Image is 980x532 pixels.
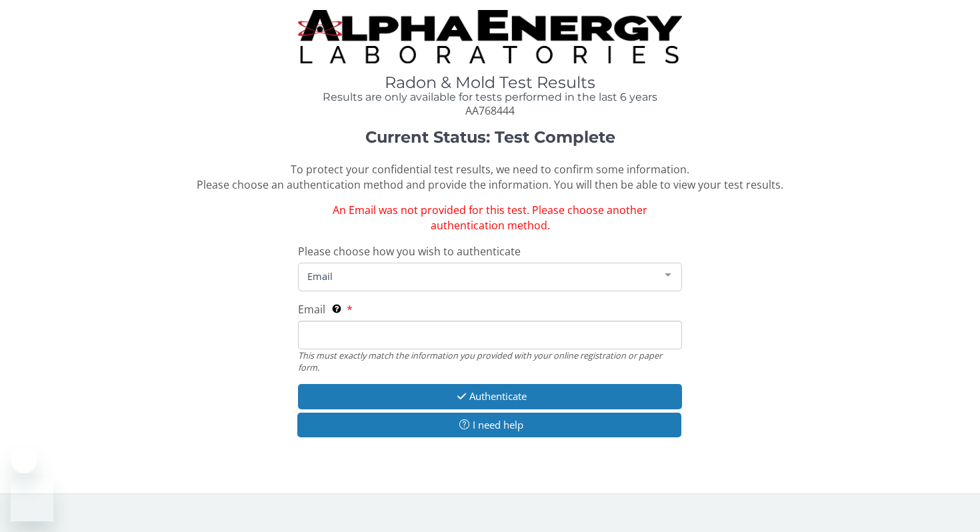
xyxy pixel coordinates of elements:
h4: Results are only available for tests performed in the last 6 years [298,91,682,103]
h1: Radon & Mold Test Results [298,74,682,91]
span: Email [304,269,655,283]
strong: Current Status: Test Complete [365,127,615,147]
button: I need help [297,413,681,437]
span: AA768444 [465,103,515,118]
span: Email [298,302,325,317]
div: This must exactly match the information you provided with your online registration or paper form. [298,349,682,374]
span: Please choose how you wish to authenticate [298,244,521,259]
span: An Email was not provided for this test. Please choose another authentication method. [333,203,647,233]
img: TightCrop.jpg [298,10,682,63]
iframe: Button to launch messaging window [11,479,53,521]
span: To protect your confidential test results, we need to confirm some information. Please choose an ... [197,162,783,192]
iframe: Close message [11,447,37,473]
button: Authenticate [298,384,682,409]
